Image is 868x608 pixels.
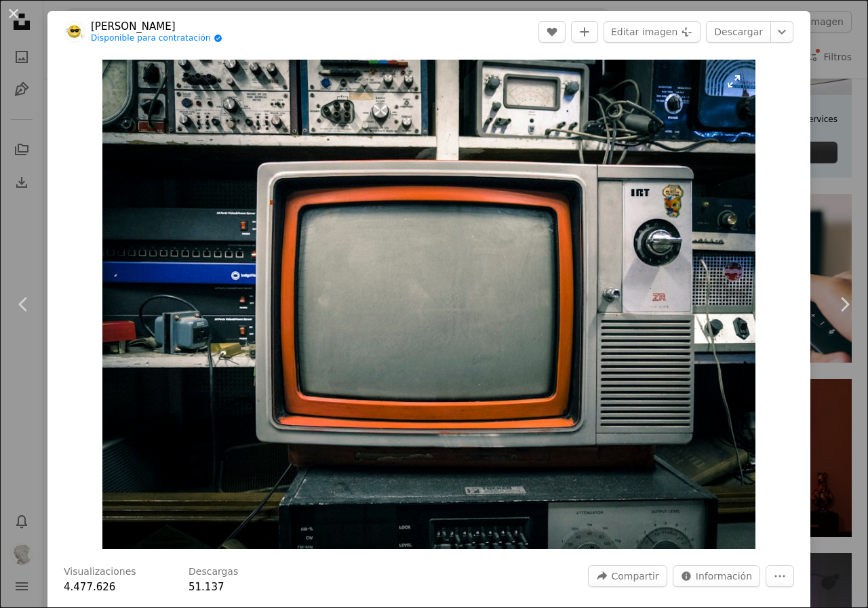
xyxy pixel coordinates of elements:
button: Me gusta [538,21,566,43]
button: Añade a la colección [571,21,598,43]
span: Información [696,566,752,586]
img: Ve al perfil de Diego González [64,21,85,43]
a: Siguiente [821,239,868,369]
img: Televisor CRT gris y naranja [102,60,756,549]
span: Compartir [611,566,658,586]
a: [PERSON_NAME] [91,20,222,33]
a: Disponible para contratación [91,33,222,44]
button: Compartir esta imagen [588,565,667,587]
button: Estadísticas sobre esta imagen [673,565,760,587]
button: Editar imagen [604,21,701,43]
button: Más acciones [766,565,794,587]
a: Descargar [706,21,771,43]
h3: Visualizaciones [64,565,136,579]
button: Ampliar en esta imagen [102,60,756,549]
span: 51.137 [189,581,224,593]
button: Elegir el tamaño de descarga [770,21,793,43]
h3: Descargas [189,565,238,579]
span: 4.477.626 [64,581,115,593]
